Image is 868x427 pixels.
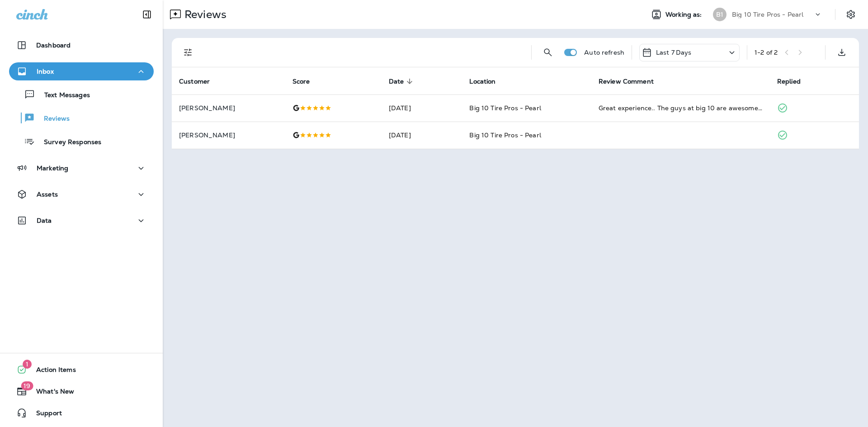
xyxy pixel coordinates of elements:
button: 19What's New [9,382,154,400]
td: [DATE] [382,122,462,149]
span: Location [469,77,507,85]
span: Score [292,78,310,85]
p: Big 10 Tire Pros - Pearl [732,11,803,18]
button: Collapse Sidebar [134,5,160,23]
span: Customer [179,77,222,85]
p: Data [37,217,52,224]
p: Reviews [35,115,70,123]
p: Inbox [37,68,54,75]
p: Assets [37,191,58,198]
button: Dashboard [9,36,154,54]
span: Date [389,77,416,85]
span: Replied [777,78,801,85]
p: Survey Responses [35,138,101,147]
span: Replied [777,77,812,85]
div: 1 - 2 of 2 [755,49,778,56]
button: Assets [9,185,154,203]
p: Auto refresh [584,49,624,56]
span: Location [469,78,495,85]
button: Marketing [9,159,154,177]
button: Search Reviews [539,43,557,61]
span: Score [292,77,322,85]
span: Customer [179,78,210,85]
button: Export as CSV [833,43,851,61]
span: Big 10 Tire Pros - Pearl [469,131,541,139]
button: Reviews [9,108,154,127]
span: Review Comment [599,78,654,85]
span: Review Comment [599,77,665,85]
button: Survey Responses [9,132,154,151]
button: Inbox [9,62,154,80]
div: B1 [713,8,726,21]
button: Support [9,404,154,422]
span: Action Items [27,366,76,377]
button: Text Messages [9,85,154,104]
button: Data [9,211,154,230]
button: 1Action Items [9,361,154,379]
p: Last 7 Days [656,49,692,56]
p: Text Messages [35,91,90,100]
td: [DATE] [382,94,462,122]
p: [PERSON_NAME] [179,131,278,139]
button: Settings [843,6,859,23]
span: 19 [21,381,33,390]
p: Reviews [181,8,226,21]
p: Marketing [37,164,68,172]
button: Filters [179,43,197,61]
span: Date [389,78,404,85]
span: What's New [27,388,74,399]
span: Support [27,409,62,420]
span: 1 [23,360,32,369]
p: [PERSON_NAME] [179,104,278,112]
div: Great experience.. The guys at big 10 are awesome Took good care of me & my family [599,103,763,113]
span: Working as: [665,11,704,19]
p: Dashboard [36,42,71,49]
span: Big 10 Tire Pros - Pearl [469,104,541,112]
